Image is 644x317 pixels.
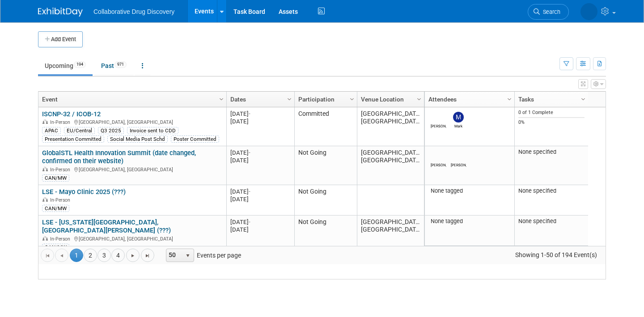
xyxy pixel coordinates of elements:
[357,216,424,254] td: [GEOGRAPHIC_DATA], [GEOGRAPHIC_DATA]
[42,127,61,134] div: APAC
[230,149,290,156] div: [DATE]
[70,249,83,262] span: 1
[230,156,290,164] div: [DATE]
[42,110,101,118] a: ISCNP-32 / ICOB-12
[44,252,51,259] span: Go to the first page
[357,107,424,146] td: [GEOGRAPHIC_DATA], [GEOGRAPHIC_DATA]
[111,249,125,262] a: 4
[50,236,73,242] span: In-Person
[507,249,606,261] span: Showing 1-50 of 194 Event(s)
[249,110,250,117] span: -
[38,57,93,74] a: Upcoming194
[294,107,357,146] td: Committed
[415,92,424,105] a: Column Settings
[42,188,126,196] a: LSE - Mayo Clinic 2025 (???)
[453,112,464,123] img: Mark Garlinghouse
[230,92,288,107] a: Dates
[42,165,222,173] div: [GEOGRAPHIC_DATA], [GEOGRAPHIC_DATA]
[451,161,466,167] div: Michael Woodhouse
[144,252,151,259] span: Go to the last page
[166,249,182,262] span: 50
[42,235,222,242] div: [GEOGRAPHIC_DATA], [GEOGRAPHIC_DATA]
[184,252,191,259] span: select
[64,127,95,134] div: EU/Central
[107,135,168,143] div: Social Media Post Schd
[42,197,48,202] img: In-Person Event
[230,118,290,125] div: [DATE]
[50,119,73,125] span: In-Person
[42,118,222,126] div: [GEOGRAPHIC_DATA], [GEOGRAPHIC_DATA]
[540,8,560,15] span: Search
[518,218,585,225] div: None specified
[218,96,225,103] span: Column Settings
[249,219,250,225] span: -
[428,218,511,225] div: None tagged
[50,197,73,203] span: In-Person
[171,135,219,143] div: Poster Committed
[528,4,569,20] a: Search
[38,31,83,47] button: Add Event
[230,188,290,195] div: [DATE]
[518,92,582,107] a: Tasks
[294,185,357,216] td: Not Going
[84,249,97,262] a: 2
[347,92,357,105] a: Column Settings
[294,216,357,254] td: Not Going
[580,96,587,103] span: Column Settings
[42,92,220,107] a: Event
[361,92,418,107] a: Venue Location
[294,146,357,185] td: Not Going
[41,249,54,262] a: Go to the first page
[155,249,250,262] span: Events per page
[58,252,65,259] span: Go to the previous page
[42,119,48,124] img: In-Person Event
[230,218,290,226] div: [DATE]
[286,96,293,103] span: Column Settings
[415,96,423,103] span: Column Settings
[518,119,585,126] div: 0%
[428,187,511,194] div: None tagged
[230,226,290,233] div: [DATE]
[433,151,444,161] img: Evan Moriarity
[451,123,466,128] div: Mark Garlinghouse
[431,123,446,128] div: Eric Gifford
[114,61,127,68] span: 971
[42,167,48,171] img: In-Person Event
[98,127,124,134] div: Q3 2025
[42,174,69,182] div: CAN/MW
[94,57,133,74] a: Past971
[428,92,508,107] a: Attendees
[42,244,69,251] div: CAN/MW
[453,151,464,161] img: Michael Woodhouse
[50,167,73,173] span: In-Person
[431,161,446,167] div: Evan Moriarity
[357,146,424,185] td: [GEOGRAPHIC_DATA], [GEOGRAPHIC_DATA]
[127,127,178,134] div: Invoice sent to CDD
[298,92,351,107] a: Participation
[580,3,597,20] img: Carly Hutner
[348,96,356,103] span: Column Settings
[230,110,290,118] div: [DATE]
[217,92,227,105] a: Column Settings
[55,249,68,262] a: Go to the previous page
[141,249,154,262] a: Go to the last page
[126,249,140,262] a: Go to the next page
[74,61,86,68] span: 194
[129,252,136,259] span: Go to the next page
[518,110,585,116] div: 0 of 1 Complete
[42,205,69,212] div: CAN/MW
[42,135,104,143] div: Presentation Committed
[230,195,290,203] div: [DATE]
[579,92,589,105] a: Column Settings
[285,92,295,105] a: Column Settings
[505,92,515,105] a: Column Settings
[506,96,513,103] span: Column Settings
[249,149,250,156] span: -
[42,149,196,165] a: GlobalSTL Health Innovation Summit (date changed, confirmed on their website)
[433,112,444,123] img: Eric Gifford
[518,187,585,194] div: None specified
[42,236,48,241] img: In-Person Event
[93,8,174,15] span: Collaborative Drug Discovery
[42,218,171,235] a: LSE - [US_STATE][GEOGRAPHIC_DATA], [GEOGRAPHIC_DATA][PERSON_NAME] (???)
[249,188,250,195] span: -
